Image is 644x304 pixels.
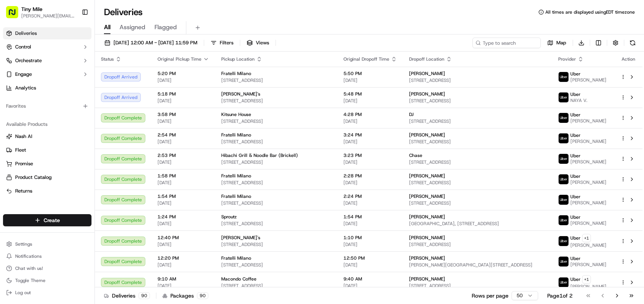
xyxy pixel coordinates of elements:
span: [STREET_ADDRESS] [221,283,331,289]
div: Favorites [3,100,91,112]
span: Provider [558,56,576,62]
span: Fratelli Milano [221,173,251,179]
span: [DATE] [343,118,397,124]
span: [PERSON_NAME] [570,284,606,290]
span: [DATE] [343,98,397,104]
span: 2:28 PM [343,173,397,179]
a: Analytics [3,82,91,94]
span: 12:40 PM [157,235,209,241]
button: Log out [3,287,91,298]
span: [PERSON_NAME] [570,220,606,226]
span: [STREET_ADDRESS] [221,159,331,165]
span: [STREET_ADDRESS] [221,241,331,248]
span: [PERSON_NAME] [409,132,445,138]
img: uber-new-logo.jpeg [559,257,568,266]
span: Chase [409,152,422,158]
span: [STREET_ADDRESS] [221,180,331,186]
button: Create [3,214,91,226]
span: 9:10 AM [157,276,209,282]
span: [DATE] 12:00 AM - [DATE] 11:59 PM [113,39,197,46]
span: Assigned [120,23,145,32]
span: Uber [570,91,581,97]
img: uber-new-logo.jpeg [559,236,568,246]
span: Uber [570,235,581,241]
span: 2:53 PM [157,152,209,158]
span: 5:20 PM [157,71,209,77]
span: Fratelli Milano [221,71,251,77]
span: Uber [570,173,581,179]
span: DJ [409,111,414,118]
span: [PERSON_NAME] [409,235,445,241]
input: Type to search [472,38,541,48]
span: [DATE] [157,221,209,227]
span: 12:20 PM [157,255,209,261]
span: 1:24 PM [157,214,209,220]
span: [DATE] [157,241,209,248]
span: [PERSON_NAME] [409,193,445,199]
img: uber-new-logo.jpeg [559,174,568,184]
span: Status [101,56,114,62]
p: Rows per page [472,292,509,299]
span: Uber [570,194,581,200]
span: Toggle Theme [15,277,46,284]
span: [PERSON_NAME] [570,159,606,165]
span: [STREET_ADDRESS] [221,139,331,145]
span: [DATE] [343,221,397,227]
span: Fratelli Milano [221,132,251,138]
span: Settings [15,241,32,247]
span: [PERSON_NAME] [570,138,606,144]
span: [DATE] [157,262,209,268]
span: 5:18 PM [157,91,209,97]
span: Flagged [154,23,177,32]
button: Filters [207,38,237,48]
span: [DATE] [343,283,397,289]
span: Uber [570,71,581,77]
span: Engage [15,71,32,78]
span: Uber [570,255,581,262]
span: [STREET_ADDRESS] [409,180,546,186]
div: 90 [139,292,150,299]
button: Fleet [3,144,91,156]
span: [STREET_ADDRESS] [409,200,546,206]
span: [PERSON_NAME][GEOGRAPHIC_DATA][STREET_ADDRESS] [409,262,546,268]
span: [PERSON_NAME]'s [221,91,260,97]
span: Fratelli Milano [221,255,251,261]
span: NAYA V. [570,97,587,103]
button: Nash AI [3,130,91,143]
span: Create [44,216,60,224]
span: [PERSON_NAME] [570,118,606,124]
a: Fleet [6,147,88,154]
span: [DATE] [343,200,397,206]
div: 90 [197,292,208,299]
button: [PERSON_NAME][EMAIL_ADDRESS] [21,13,76,19]
span: [DATE] [343,139,397,145]
button: +1 [582,275,591,284]
span: [DATE] [157,159,209,165]
span: 2:24 PM [343,193,397,199]
span: Notifications [15,253,42,259]
span: [DATE] [157,180,209,186]
button: Tiny Mile[PERSON_NAME][EMAIL_ADDRESS] [3,3,79,21]
img: uber-new-logo.jpeg [559,92,568,102]
div: Page 1 of 2 [547,292,573,299]
span: [STREET_ADDRESS] [409,159,546,165]
span: Hibachi Grill & Noodle Bar (Brickell) [221,152,298,158]
span: 3:58 PM [157,111,209,118]
span: All times are displayed using EDT timezone [545,9,635,15]
span: Chat with us! [15,265,43,271]
span: Nash AI [15,133,32,140]
span: Orchestrate [15,57,42,64]
span: 4:28 PM [343,111,397,118]
span: [STREET_ADDRESS] [221,98,331,104]
span: [STREET_ADDRESS] [409,241,546,248]
button: Engage [3,68,91,80]
span: [PERSON_NAME] [409,255,445,261]
span: [PERSON_NAME] [570,262,606,268]
span: [PERSON_NAME] [570,179,606,185]
span: [PERSON_NAME] [570,242,606,248]
span: [STREET_ADDRESS] [221,262,331,268]
span: [DATE] [343,180,397,186]
span: 2:54 PM [157,132,209,138]
span: Uber [570,112,581,118]
span: Sproutz [221,214,237,220]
